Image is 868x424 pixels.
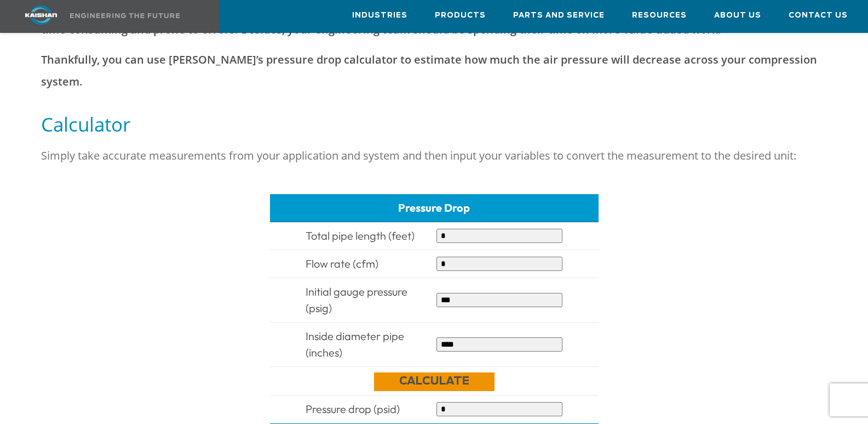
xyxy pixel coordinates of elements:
[435,9,486,22] span: Products
[398,201,470,214] span: Pressure Drop
[306,402,400,416] span: Pressure drop (psid)
[632,9,687,22] span: Resources
[306,285,407,315] span: Initial gauge pressure (psig)
[70,13,180,18] img: Engineering the future
[632,1,687,30] a: Resources
[789,9,848,22] span: Contact Us
[41,112,826,137] h5: Calculator
[306,329,404,359] span: Inside diameter pipe (inches)
[352,9,407,22] span: Industries
[435,1,486,30] a: Products
[41,49,826,93] p: Thankfully, you can use [PERSON_NAME]’s pressure drop calculator to estimate how much the air pre...
[306,257,378,270] span: Flow rate (cfm)
[714,9,761,22] span: About Us
[374,372,495,391] a: Calculate
[41,145,826,167] p: Simply take accurate measurements from your application and system and then input your variables ...
[714,1,761,30] a: About Us
[789,1,848,30] a: Contact Us
[513,9,605,22] span: Parts and Service
[306,229,415,242] span: Total pipe length (feet)
[352,1,407,30] a: Industries
[513,1,605,30] a: Parts and Service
